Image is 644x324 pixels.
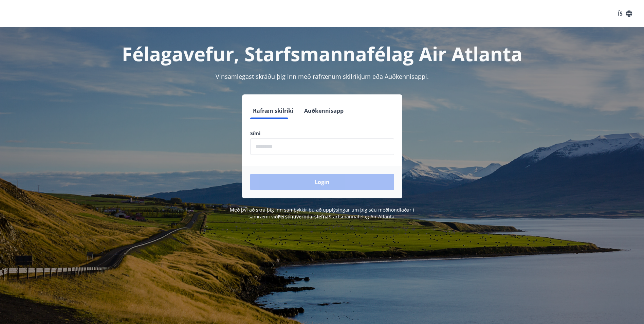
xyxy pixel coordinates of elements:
span: Með því að skrá þig inn samþykkir þú að upplýsingar um þig séu meðhöndlaðar í samræmi við Starfsm... [230,206,414,220]
span: Vinsamlegast skráðu þig inn með rafrænum skilríkjum eða Auðkennisappi. [216,72,429,80]
a: Persónuverndarstefna [278,213,329,220]
button: Auðkennisapp [301,103,346,119]
h1: Félagavefur, Starfsmannafélag Air Atlanta [86,41,558,67]
button: Rafræn skilríki [250,103,296,119]
button: ÍS [614,7,636,20]
label: Sími [250,130,394,137]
